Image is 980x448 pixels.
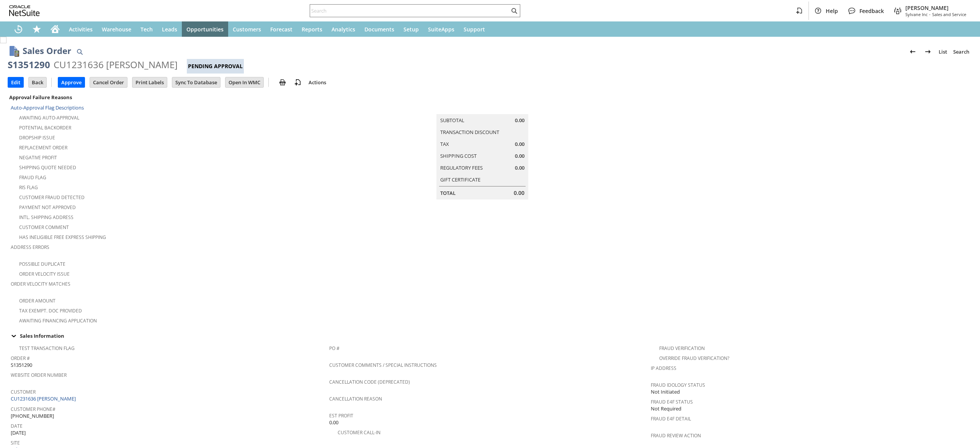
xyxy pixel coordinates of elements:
a: Forecast [266,21,297,37]
span: Leads [162,26,177,33]
a: Setup [399,21,423,37]
a: Potential Backorder [19,124,71,131]
a: Activities [64,21,97,37]
a: Tax [440,141,449,147]
a: Customer [11,389,36,395]
svg: Home [51,25,60,34]
a: Website Order Number [11,372,67,378]
span: Tech [140,26,153,33]
input: Edit [8,77,23,87]
a: Possible Duplicate [19,261,65,267]
a: Dropship Issue [19,134,55,141]
a: Fraud E4F Detail [651,415,691,422]
input: Search [310,6,510,15]
a: Negative Profit [19,154,57,161]
span: 0.00 [514,189,524,197]
span: [PERSON_NAME] [905,4,966,11]
a: Support [459,21,490,37]
span: Reports [302,26,322,33]
input: Print Labels [132,77,167,87]
a: Date [11,423,23,429]
div: Approval Failure Reasons [8,92,326,102]
a: Regulatory Fees [440,164,483,171]
a: Awaiting Financing Application [19,317,97,324]
a: Order Velocity Matches [11,281,70,287]
a: Replacement Order [19,144,67,151]
img: add-record.svg [293,78,302,87]
a: Override Fraud Verification? [659,355,729,361]
svg: Shortcuts [32,25,41,34]
a: Leads [157,21,182,37]
caption: Summary [436,102,528,114]
a: Test Transaction Flag [19,345,75,352]
span: Not Required [651,405,681,412]
span: 0.00 [515,141,524,148]
img: Previous [908,47,917,56]
a: Fraud Verification [659,345,705,352]
svg: logo [9,5,40,16]
input: Back [29,77,46,87]
a: Total [440,190,456,196]
a: Has Ineligible Free Express Shipping [19,234,106,240]
a: Shipping Cost [440,152,477,159]
a: Actions [305,79,329,86]
a: Warehouse [97,21,136,37]
span: 0.00 [515,152,524,160]
a: Customers [228,21,266,37]
a: Customer Fraud Detected [19,194,85,201]
a: Shipping Quote Needed [19,164,76,171]
img: Quick Find [75,47,84,56]
input: Open In WMC [225,77,263,87]
img: print.svg [278,78,287,87]
span: Activities [69,26,93,33]
span: Warehouse [102,26,131,33]
a: Cancellation Code (deprecated) [329,379,410,385]
span: [PHONE_NUMBER] [11,412,54,420]
img: Next [923,47,933,56]
a: Fraud Flag [19,174,46,181]
a: Intl. Shipping Address [19,214,73,221]
span: S1351290 [11,361,32,369]
a: Documents [360,21,399,37]
span: 0.00 [329,419,338,426]
svg: Search [510,6,519,15]
a: SuiteApps [423,21,459,37]
span: - [929,11,931,17]
a: Tax Exempt. Doc Provided [19,307,82,314]
span: Documents [364,26,394,33]
a: Analytics [327,21,360,37]
a: PO # [329,345,340,352]
a: Customer Comment [19,224,69,231]
a: Address Errors [11,244,49,250]
span: SuiteApps [428,26,454,33]
a: Gift Certificate [440,176,480,183]
div: S1351290 [8,59,50,71]
a: List [936,46,950,58]
span: Sylvane Inc [905,11,928,17]
a: Cancellation Reason [329,396,382,402]
a: Opportunities [182,21,228,37]
a: Search [950,46,972,58]
a: IP Address [651,365,676,371]
td: Sales Information [8,331,972,341]
a: Tech [136,21,157,37]
a: Reports [297,21,327,37]
a: Fraud Review Action [651,432,701,439]
a: Customer Comments / Special Instructions [329,362,437,368]
a: Home [46,21,64,37]
div: CU1231636 [PERSON_NAME] [54,59,178,71]
input: Sync To Database [172,77,220,87]
span: 0.00 [515,164,524,172]
div: Sales Information [8,331,969,341]
a: Order Amount [19,298,56,304]
a: Subtotal [440,117,464,124]
span: Customers [233,26,261,33]
a: Order Velocity Issue [19,271,70,277]
a: Customer Call-in [338,429,381,436]
a: Transaction Discount [440,129,499,136]
input: Approve [58,77,85,87]
span: Not Initiated [651,388,680,396]
span: Analytics [332,26,355,33]
span: 0.00 [515,117,524,124]
a: Auto-Approval Flag Descriptions [11,104,84,111]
